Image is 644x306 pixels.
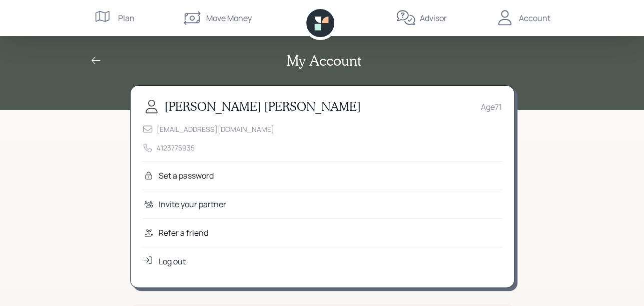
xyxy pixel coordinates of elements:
h3: [PERSON_NAME] [PERSON_NAME] [165,99,361,114]
h2: My Account [287,52,361,69]
div: Refer a friend [159,227,208,239]
div: Move Money [206,12,252,24]
div: Account [519,12,550,24]
div: Advisor [420,12,447,24]
div: Set a password [159,170,214,182]
div: Age 71 [481,101,502,113]
div: Plan [118,12,135,24]
div: Log out [159,255,186,267]
div: [EMAIL_ADDRESS][DOMAIN_NAME] [157,124,274,134]
div: Invite your partner [159,198,226,210]
div: 4123775935 [157,142,195,153]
